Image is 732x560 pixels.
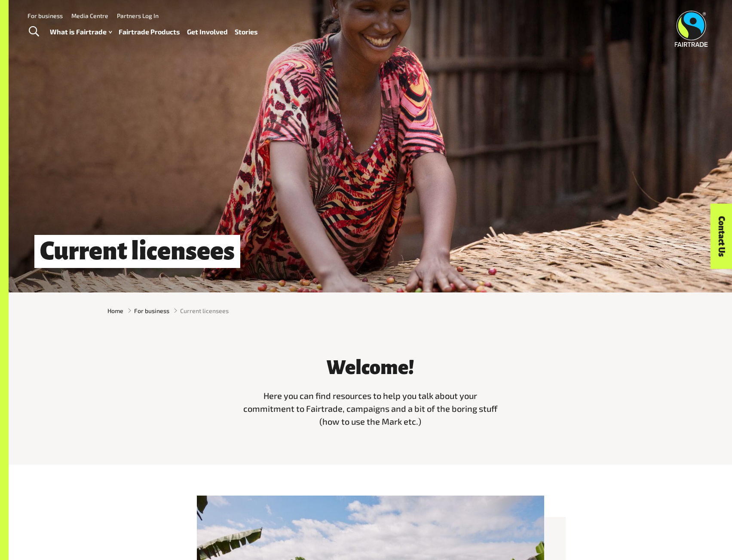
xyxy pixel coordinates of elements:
[675,11,708,47] img: Fairtrade Australia New Zealand logo
[119,26,180,38] a: Fairtrade Products
[107,306,123,315] a: Home
[34,235,240,268] h1: Current licensees
[28,12,63,19] a: For business
[243,390,497,426] span: Here you can find resources to help you talk about your commitment to Fairtrade, campaigns and a ...
[180,306,229,315] span: Current licensees
[242,357,499,378] h3: Welcome!
[187,26,228,38] a: Get Involved
[134,306,169,315] a: For business
[50,26,112,38] a: What is Fairtrade
[117,12,159,19] a: Partners Log In
[71,12,108,19] a: Media Centre
[23,21,44,43] a: Toggle Search
[235,26,258,38] a: Stories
